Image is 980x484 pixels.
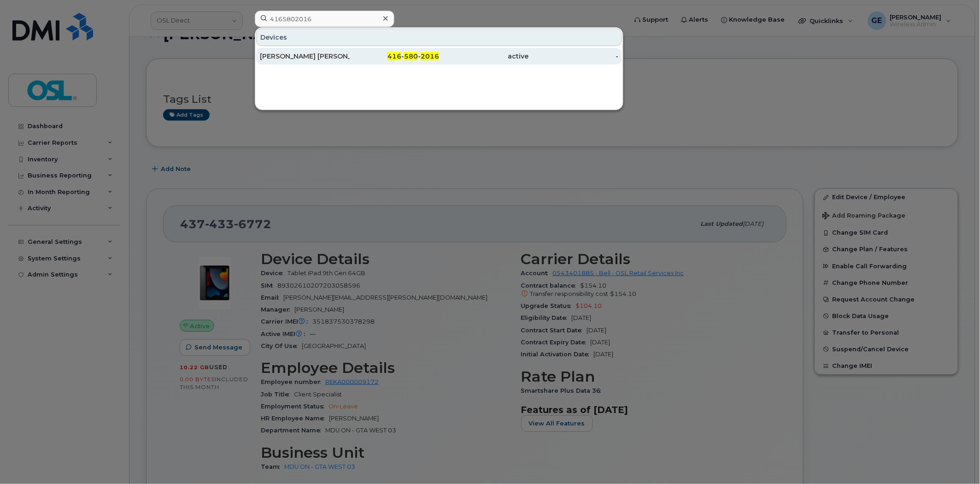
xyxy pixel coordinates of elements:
[260,52,350,61] div: [PERSON_NAME] [PERSON_NAME]
[421,52,439,60] span: 2016
[439,52,529,61] div: active
[529,52,619,61] div: -
[256,29,622,46] div: Devices
[404,52,418,60] span: 580
[387,52,401,60] span: 416
[256,48,622,65] a: [PERSON_NAME] [PERSON_NAME]416-580-2016active-
[350,52,440,61] div: - -
[255,11,394,27] input: Find something...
